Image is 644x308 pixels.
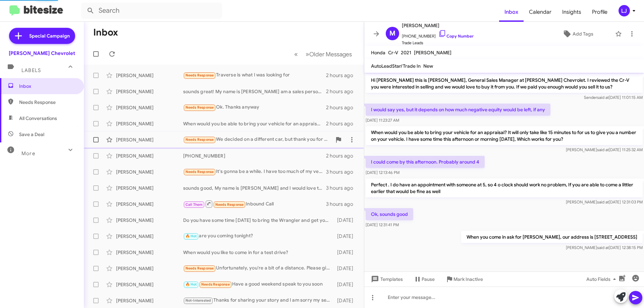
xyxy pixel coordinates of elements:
[402,40,474,46] span: Trade Leads
[499,2,524,22] a: Inbox
[183,71,326,79] div: Traverse is what I was looking for
[183,217,334,224] div: Do you have some time [DATE] to bring the Wrangler and get you a quick appraisal?
[81,3,222,19] input: Search
[183,185,326,191] div: sounds good, My name is [PERSON_NAME] and I would love to help you out when you are ready. Either...
[543,28,612,40] button: Add Tags
[597,147,609,152] span: said at
[326,104,359,111] div: 2 hours ago
[597,95,609,100] span: said at
[461,231,643,243] p: When you come in ask for [PERSON_NAME], our address is [STREET_ADDRESS]
[366,179,643,197] p: Perfect . I do have an appointment with someone at 5, so 4 o clock should work no problem, If you...
[326,201,359,207] div: 3 hours ago
[366,208,413,220] p: Ok, sounds good
[524,2,557,22] a: Calendar
[116,201,183,207] div: [PERSON_NAME]
[185,282,197,287] span: 🔥 Hot
[306,50,309,58] span: »
[215,202,244,207] span: Needs Response
[183,249,334,256] div: When would you like to come in for a test drive?
[566,147,643,152] span: [PERSON_NAME] [DATE] 11:25:32 AM
[19,131,44,138] span: Save a Deal
[116,297,183,304] div: [PERSON_NAME]
[185,73,214,77] span: Needs Response
[326,169,359,175] div: 3 hours ago
[93,27,118,38] h1: Inbox
[185,170,214,174] span: Needs Response
[116,72,183,79] div: [PERSON_NAME]
[185,234,197,238] span: 🔥 Hot
[183,88,326,95] div: sounds great! My name is [PERSON_NAME] am a sales person here at the dealership. My phone number ...
[453,273,483,285] span: Mark Inactive
[116,265,183,272] div: [PERSON_NAME]
[183,264,334,272] div: Unfortunately, you're a bit of a distance. Please give me more information on the car if possible...
[116,104,183,111] div: [PERSON_NAME]
[438,34,474,39] a: Copy Number
[366,156,485,168] p: I could come by this afternoon. Probably around 4
[371,50,385,56] span: Honda
[334,217,359,224] div: [DATE]
[116,249,183,256] div: [PERSON_NAME]
[402,29,474,40] span: [PHONE_NUMBER]
[326,120,359,127] div: 2 hours ago
[584,95,643,100] span: Sender [DATE] 11:01:15 AM
[116,281,183,288] div: [PERSON_NAME]
[201,282,230,287] span: Needs Response
[116,120,183,127] div: [PERSON_NAME]
[557,2,587,22] a: Insights
[586,273,619,285] span: Auto Fields
[116,217,183,224] div: [PERSON_NAME]
[597,199,609,204] span: said at
[423,63,433,69] span: New
[183,136,332,143] div: We decided on a different car, but thank you for reaching out.
[21,67,41,73] span: Labels
[116,233,183,240] div: [PERSON_NAME]
[440,273,488,285] button: Mark Inactive
[185,266,214,270] span: Needs Response
[116,88,183,95] div: [PERSON_NAME]
[366,170,399,175] span: [DATE] 12:13:46 PM
[326,185,359,191] div: 3 hours ago
[183,297,334,304] div: Thanks for sharing your story and I am sorry my service department let you down . I respect your ...
[19,115,57,122] span: All Conversations
[185,137,214,142] span: Needs Response
[309,51,352,58] span: Older Messages
[366,74,643,93] p: Hi [PERSON_NAME] this is [PERSON_NAME], General Sales Manager at [PERSON_NAME] Chevrolet. I revie...
[116,169,183,175] div: [PERSON_NAME]
[183,168,326,176] div: It's gonna be a while. I have too much of my vehicle still I'm not rolling over.
[185,105,214,110] span: Needs Response
[581,273,624,285] button: Auto Fields
[371,63,421,69] span: AutoLeadStar/Trade In
[116,136,183,143] div: [PERSON_NAME]
[334,249,359,256] div: [DATE]
[21,150,35,157] span: More
[566,245,643,250] span: [PERSON_NAME] [DATE] 12:38:15 PM
[587,2,613,22] a: Profile
[566,199,643,204] span: [PERSON_NAME] [DATE] 12:31:03 PM
[334,265,359,272] div: [DATE]
[414,50,451,56] span: [PERSON_NAME]
[183,200,326,208] div: Inbound Call
[366,222,399,227] span: [DATE] 12:31:41 PM
[116,152,183,159] div: [PERSON_NAME]
[183,281,334,288] div: Have a good weekend speak to you soon
[364,273,408,285] button: Templates
[326,88,359,95] div: 2 hours ago
[290,47,302,61] button: Previous
[183,120,326,127] div: When would you be able to bring your vehicle for an appraisal? It will only take like 15 minutes ...
[334,281,359,288] div: [DATE]
[408,273,440,285] button: Pause
[29,33,70,39] span: Special Campaign
[366,104,550,116] p: I would say yes, but it depends on how much negative equity would be left, if any
[334,297,359,304] div: [DATE]
[302,47,356,61] button: Next
[613,5,637,16] button: LJ
[422,273,435,285] span: Pause
[597,245,609,250] span: said at
[19,99,76,106] span: Needs Response
[619,5,630,16] div: LJ
[185,202,203,207] span: Call Them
